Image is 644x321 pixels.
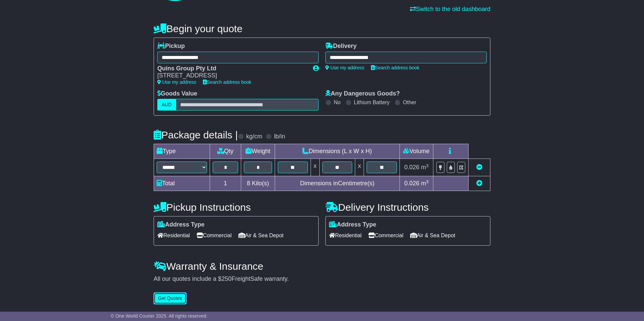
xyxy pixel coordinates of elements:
span: Residential [329,230,362,241]
a: Search address book [203,79,251,85]
a: Add new item [476,180,482,187]
div: Quins Group Pty Ltd [157,65,306,72]
td: Qty [210,144,241,159]
sup: 3 [426,179,429,184]
span: 0.026 [404,164,419,171]
span: Residential [157,230,190,241]
label: Goods Value [157,90,197,98]
label: AUD [157,99,176,111]
label: Address Type [329,221,376,229]
label: Delivery [325,43,357,50]
label: Other [403,99,416,106]
h4: Delivery Instructions [325,202,490,213]
td: Dimensions in Centimetre(s) [275,176,399,191]
a: Use my address [157,79,196,85]
span: Air & Sea Depot [238,230,284,241]
label: Lithium Battery [354,99,390,106]
a: Remove this item [476,164,482,171]
td: Weight [241,144,275,159]
td: Kilo(s) [241,176,275,191]
button: Get Quotes [154,293,186,304]
span: Air & Sea Depot [410,230,455,241]
a: Use my address [325,65,364,70]
span: 0.026 [404,180,419,187]
td: Total [154,176,210,191]
span: 250 [221,275,231,282]
span: Commercial [197,230,231,241]
span: m [421,164,429,171]
td: x [311,159,319,176]
td: Type [154,144,210,159]
span: m [421,180,429,187]
td: Dimensions (L x W x H) [275,144,399,159]
label: kg/cm [246,133,262,140]
span: 8 [247,180,250,187]
h4: Begin your quote [154,23,490,34]
div: All our quotes include a $ FreightSafe warranty. [154,275,490,283]
label: Pickup [157,43,185,50]
td: Volume [399,144,433,159]
div: [STREET_ADDRESS] [157,72,306,79]
h4: Warranty & Insurance [154,261,490,272]
td: x [355,159,364,176]
label: Address Type [157,221,205,229]
h4: Package details | [154,129,238,140]
a: Switch to the old dashboard [410,6,490,12]
sup: 3 [426,163,429,168]
td: 1 [210,176,241,191]
label: lb/in [274,133,285,140]
label: No [334,99,340,106]
span: Commercial [368,230,403,241]
span: © One World Courier 2025. All rights reserved. [111,313,208,319]
label: Any Dangerous Goods? [325,90,400,98]
h4: Pickup Instructions [154,202,319,213]
a: Search address book [371,65,419,70]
